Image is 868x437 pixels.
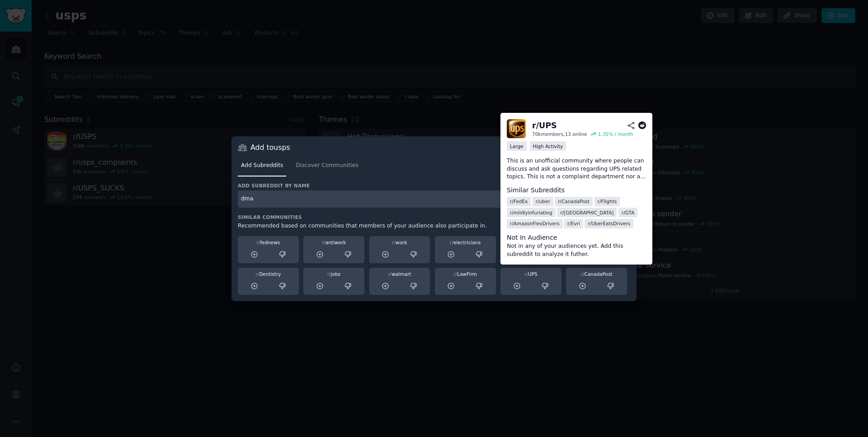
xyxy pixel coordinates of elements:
[507,233,646,242] dt: Not In Audience
[560,209,613,216] span: r/ [GEOGRAPHIC_DATA]
[532,120,557,131] div: r/ UPS
[507,157,646,181] p: This is an unofficial community where people can discuss and ask questions regarding UPS related ...
[373,271,427,277] div: walmart
[238,182,630,189] h3: Add subreddit by name
[507,186,646,195] dt: Similar Subreddits
[567,220,580,227] span: r/ Evri
[438,271,493,277] div: LawFirm
[255,271,259,277] span: r/
[450,240,453,245] span: r/
[510,209,552,216] span: r/ mildlyinfuriating
[598,131,633,137] div: 1.35 % / month
[524,271,528,277] span: r/
[307,239,361,246] div: antiwork
[530,141,566,151] div: High Activity
[558,198,590,205] span: r/ CanadaPost
[238,222,630,230] div: Recommended based on communities that members of your audience also participate in.
[507,141,527,151] div: Large
[238,214,630,220] h3: Similar Communities
[622,209,634,216] span: r/ GTA
[307,271,361,277] div: jobs
[438,239,493,246] div: electricians
[388,271,392,277] span: r/
[588,220,630,227] span: r/ UberEatsDrivers
[250,143,290,152] h3: Add to usps
[507,119,526,138] img: UPS
[453,271,457,277] span: r/
[507,242,646,258] dd: Not in any of your audiences yet. Add this subreddit to analyze it futher.
[296,162,358,170] span: Discover Communities
[504,271,558,277] div: UPS
[322,240,325,245] span: r/
[510,198,528,205] span: r/ FedEx
[238,158,286,177] a: Add Subreddits
[327,271,331,277] span: r/
[241,271,296,277] div: Dentistry
[569,271,624,277] div: CanadaPost
[392,240,396,245] span: r/
[536,198,550,205] span: r/ uber
[510,220,560,227] span: r/ AmazonFlexDrivers
[292,158,361,177] a: Discover Communities
[373,239,427,246] div: work
[598,198,617,205] span: r/ Flights
[581,271,585,277] span: r/
[241,162,283,170] span: Add Subreddits
[256,240,260,245] span: r/
[532,131,587,137] div: 70k members, 13 online
[241,239,296,246] div: fednews
[238,191,630,208] input: Enter subreddit name and press enter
